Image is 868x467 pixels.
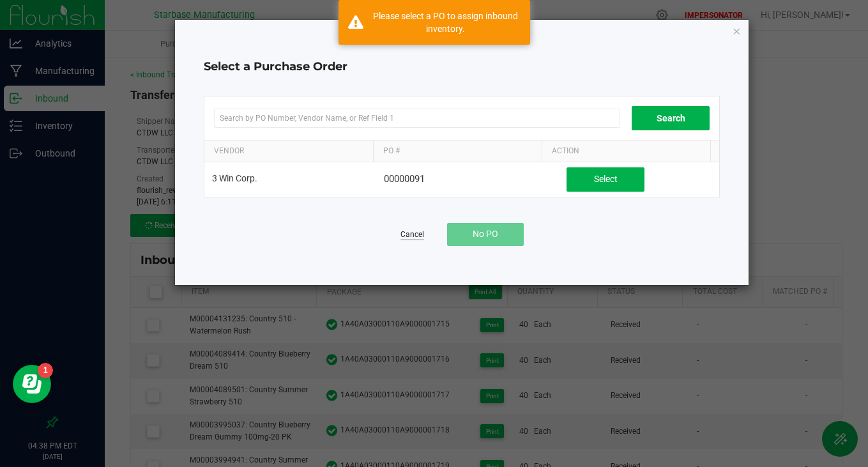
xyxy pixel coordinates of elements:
button: Select [567,167,644,192]
button: Search [632,106,710,130]
a: Cancel [400,229,424,240]
button: No PO [447,223,524,246]
div: 00000091 [384,173,540,185]
span: Select [594,174,618,184]
span: Action [552,146,579,155]
div: Please select a PO to assign inbound inventory. [370,10,521,35]
h4: Select a Purchase Order [204,59,720,75]
span: Search [657,113,685,123]
iframe: Resource center unread badge [38,363,53,378]
iframe: Resource center [13,365,51,403]
span: PO # [383,146,400,155]
input: Search by PO Number, Vendor Name, or Ref Field 1 [214,109,620,128]
span: No PO [473,229,498,239]
span: Vendor [214,146,244,155]
span: 3 Win Corp. [212,173,257,183]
